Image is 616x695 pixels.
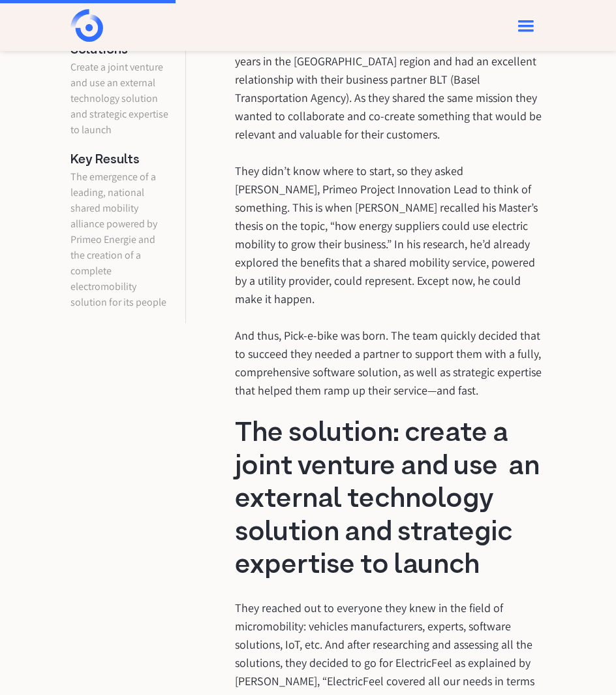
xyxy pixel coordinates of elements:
div: menu [506,7,546,46]
p: Primeo Energie has been a leading utility provider for many years in the [GEOGRAPHIC_DATA] region... [235,34,546,400]
a: home [70,9,175,42]
input: Submit [25,52,89,76]
iframe: Chatbot [530,609,598,677]
p: Key Results [70,151,169,169]
p: The emergence of a leading, national shared mobility alliance powered by Primeo Energie and the c... [70,169,169,310]
h2: The solution: create a joint venture and use an external technology solution and strategic expert... [235,418,546,583]
p: Create a joint venture and use an external technology solution and strategic expertise to launch [70,59,169,138]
